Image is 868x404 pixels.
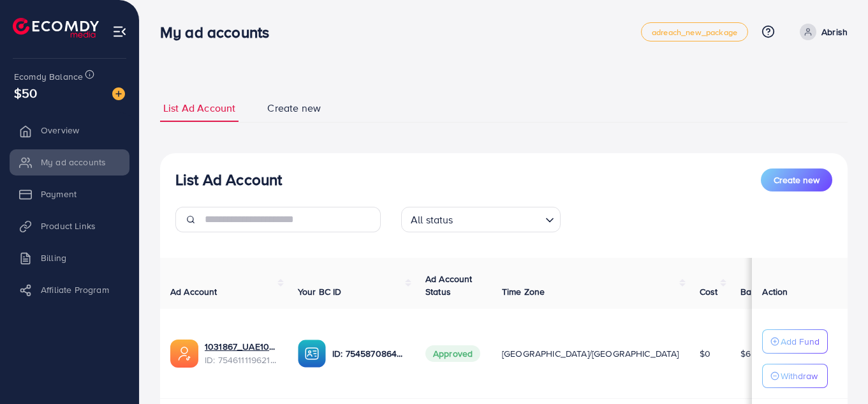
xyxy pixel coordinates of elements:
[205,340,277,353] a: 1031867_UAE10kkk_1756966048687
[762,364,828,388] button: Withdraw
[502,347,679,360] span: [GEOGRAPHIC_DATA]/[GEOGRAPHIC_DATA]
[781,368,818,384] p: Withdraw
[205,354,277,366] span: ID: 7546111196215164946
[298,285,342,298] span: Your BC ID
[761,168,832,191] button: Create new
[762,329,828,354] button: Add Fund
[267,101,321,116] span: Create new
[740,285,774,298] span: Balance
[170,340,198,368] img: ic-ads-acc.e4c84228.svg
[408,211,456,229] span: All status
[457,208,540,229] input: Search for option
[14,70,83,83] span: Ecomdy Balance
[160,23,279,41] h3: My ad accounts
[652,28,737,36] span: adreach_new_package
[205,340,277,366] div: <span class='underline'>1031867_UAE10kkk_1756966048687</span></br>7546111196215164946
[502,285,545,298] span: Time Zone
[14,84,37,102] span: $50
[641,22,748,41] a: adreach_new_package
[781,334,820,349] p: Add Fund
[795,24,848,40] a: Abrish
[401,207,561,232] div: Search for option
[112,24,127,39] img: menu
[762,285,788,298] span: Action
[112,87,125,100] img: image
[774,174,820,186] span: Create new
[163,101,235,116] span: List Ad Account
[700,285,718,298] span: Cost
[740,347,756,360] span: $65
[170,285,217,298] span: Ad Account
[700,347,710,360] span: $0
[175,170,282,189] h3: List Ad Account
[332,346,405,361] p: ID: 7545870864840179713
[425,273,473,298] span: Ad Account Status
[821,24,848,40] p: Abrish
[298,340,326,368] img: ic-ba-acc.ded83a64.svg
[13,18,99,38] img: logo
[425,345,480,362] span: Approved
